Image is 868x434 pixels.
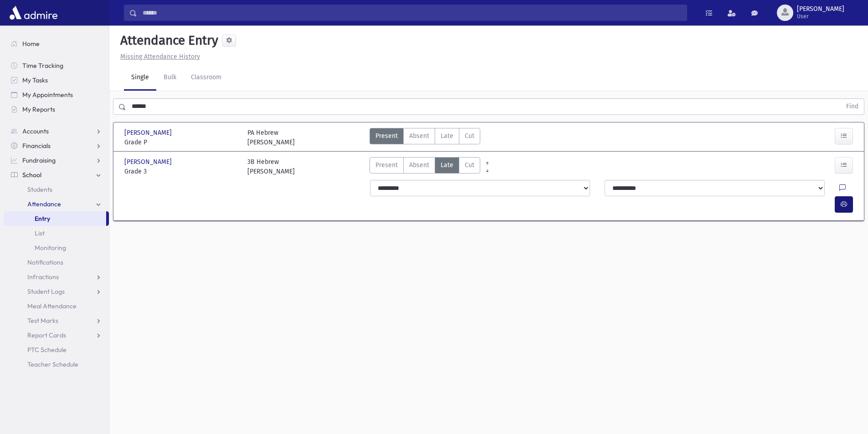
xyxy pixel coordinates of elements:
[156,65,184,91] a: Bulk
[27,317,58,325] span: Test Marks
[375,160,398,170] span: Present
[184,65,229,91] a: Classroom
[375,131,398,141] span: Present
[441,131,453,141] span: Late
[370,157,480,176] div: AttTypes
[4,313,109,328] a: Test Marks
[4,182,109,197] a: Students
[137,5,687,21] input: Search
[4,357,109,372] a: Teacher Schedule
[4,270,109,284] a: Infractions
[797,5,844,13] span: [PERSON_NAME]
[370,128,480,147] div: AttTypes
[4,153,109,168] a: Fundraising
[124,138,238,147] span: Grade P
[4,342,109,357] a: PTC Schedule
[4,328,109,342] a: Report Cards
[35,214,50,223] span: Entry
[7,4,60,22] img: AdmirePro
[35,229,45,237] span: List
[124,128,174,138] span: [PERSON_NAME]
[465,131,474,141] span: Cut
[117,33,218,48] h5: Attendance Entry
[27,185,52,194] span: Students
[4,197,109,211] a: Attendance
[409,160,429,170] span: Absent
[27,258,63,266] span: Notifications
[4,240,109,255] a: Monitoring
[4,102,109,117] a: My Reports
[4,124,109,138] a: Accounts
[465,160,474,170] span: Cut
[22,76,48,84] span: My Tasks
[22,156,56,164] span: Fundraising
[22,91,73,99] span: My Appointments
[27,360,78,368] span: Teacher Schedule
[441,160,453,170] span: Late
[247,157,295,176] div: 3B Hebrew [PERSON_NAME]
[27,287,65,296] span: Student Logs
[22,171,41,179] span: School
[247,128,295,147] div: PA Hebrew [PERSON_NAME]
[124,157,174,167] span: [PERSON_NAME]
[4,211,106,226] a: Entry
[124,167,238,176] span: Grade 3
[22,105,55,113] span: My Reports
[4,168,109,182] a: School
[22,61,63,70] span: Time Tracking
[841,99,864,114] button: Find
[4,299,109,313] a: Meal Attendance
[22,127,49,135] span: Accounts
[27,273,59,281] span: Infractions
[27,302,77,310] span: Meal Attendance
[27,331,66,339] span: Report Cards
[22,142,51,150] span: Financials
[4,284,109,299] a: Student Logs
[797,13,844,20] span: User
[124,65,156,91] a: Single
[27,346,67,354] span: PTC Schedule
[4,138,109,153] a: Financials
[27,200,61,208] span: Attendance
[22,40,40,48] span: Home
[4,226,109,240] a: List
[120,53,200,61] u: Missing Attendance History
[4,73,109,87] a: My Tasks
[4,36,109,51] a: Home
[4,255,109,270] a: Notifications
[4,87,109,102] a: My Appointments
[35,244,66,252] span: Monitoring
[4,58,109,73] a: Time Tracking
[409,131,429,141] span: Absent
[117,53,200,61] a: Missing Attendance History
